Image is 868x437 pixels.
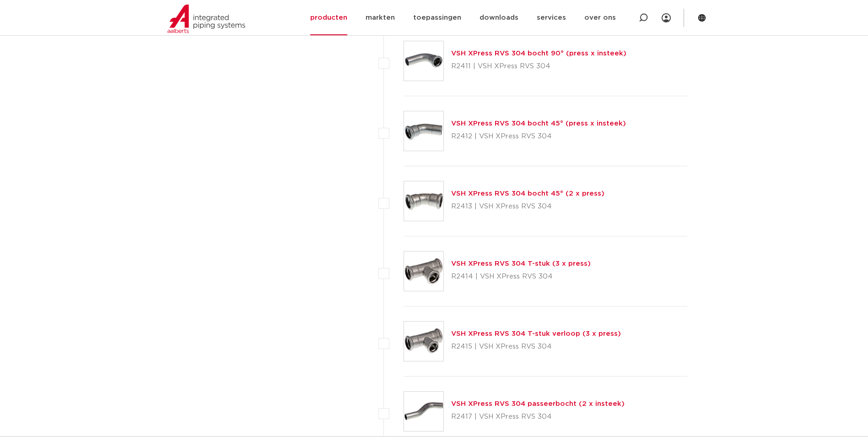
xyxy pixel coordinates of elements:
img: Thumbnail for VSH XPress RVS 304 bocht 45° (2 x press) [404,181,443,221]
a: VSH XPress RVS 304 bocht 90° (press x insteek) [451,50,626,57]
a: VSH XPress RVS 304 bocht 45° (2 x press) [451,190,604,197]
a: VSH XPress RVS 304 T-stuk (3 x press) [451,260,591,267]
img: Thumbnail for VSH XPress RVS 304 T-stuk (3 x press) [404,251,443,291]
a: VSH XPress RVS 304 bocht 45° (press x insteek) [451,120,626,127]
p: R2413 | VSH XPress RVS 304 [451,199,604,214]
a: VSH XPress RVS 304 T-stuk verloop (3 x press) [451,330,621,337]
img: Thumbnail for VSH XPress RVS 304 passeerbocht (2 x insteek) [404,392,443,431]
a: VSH XPress RVS 304 passeerbocht (2 x insteek) [451,400,625,407]
p: R2412 | VSH XPress RVS 304 [451,129,626,144]
p: R2417 | VSH XPress RVS 304 [451,410,625,424]
img: Thumbnail for VSH XPress RVS 304 bocht 90° (press x insteek) [404,41,443,81]
p: R2414 | VSH XPress RVS 304 [451,269,591,284]
img: Thumbnail for VSH XPress RVS 304 T-stuk verloop (3 x press) [404,322,443,361]
img: Thumbnail for VSH XPress RVS 304 bocht 45° (press x insteek) [404,111,443,151]
p: R2411 | VSH XPress RVS 304 [451,59,626,74]
p: R2415 | VSH XPress RVS 304 [451,339,621,354]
